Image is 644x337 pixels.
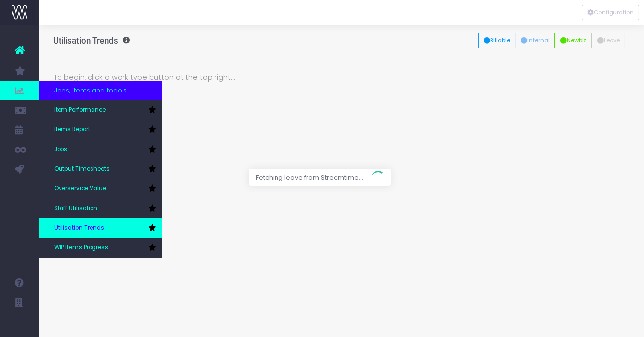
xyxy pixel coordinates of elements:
[39,159,162,179] a: Output Timesheets
[54,165,110,174] span: Output Timesheets
[54,244,108,252] span: WIP Items Progress
[582,5,639,20] div: Vertical button group
[54,145,67,154] span: Jobs
[54,106,106,115] span: Item Performance
[39,218,162,238] a: Utilisation Trends
[39,140,162,159] a: Jobs
[54,125,90,134] span: Items Report
[39,238,162,258] a: WIP Items Progress
[39,120,162,140] a: Items Report
[54,224,104,233] span: Utilisation Trends
[54,204,97,213] span: Staff Utilisation
[39,199,162,218] a: Staff Utilisation
[12,317,27,332] img: images/default_profile_image.png
[39,179,162,199] a: Overservice Value
[582,5,639,20] button: Configuration
[54,86,127,95] span: Jobs, items and todo's
[39,100,162,120] a: Item Performance
[54,184,106,193] span: Overservice Value
[249,169,371,186] span: Fetching leave from Streamtime...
